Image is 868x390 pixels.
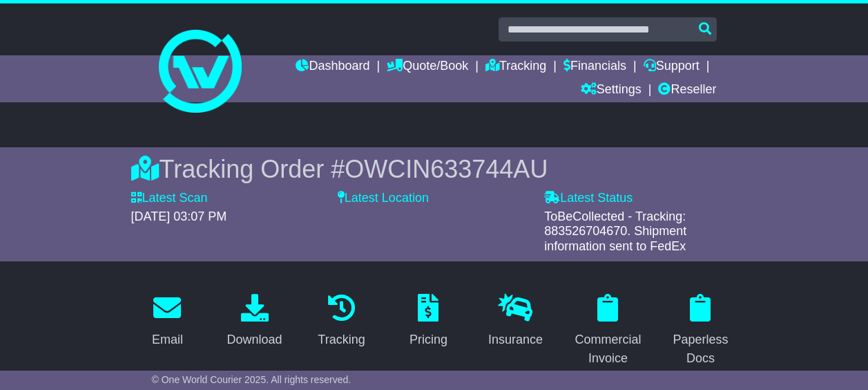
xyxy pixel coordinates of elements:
[566,289,650,373] a: Commercial Invoice
[143,289,192,354] a: Email
[485,55,546,79] a: Tracking
[575,331,641,368] div: Commercial Invoice
[658,79,716,102] a: Reseller
[544,191,633,206] label: Latest Status
[664,289,737,373] a: Paperless Docs
[479,289,552,354] a: Insurance
[296,55,369,79] a: Dashboard
[309,289,374,354] a: Tracking
[409,331,447,349] div: Pricing
[152,374,351,385] span: © One World Courier 2025. All rights reserved.
[345,155,548,183] span: OWCIN633744AU
[544,210,686,253] span: ToBeCollected - Tracking: 883526704670. Shipment information sent to FedEx
[563,55,626,79] a: Financials
[673,331,728,368] div: Paperless Docs
[644,55,700,79] a: Support
[401,289,456,354] a: Pricing
[387,55,468,79] a: Quote/Book
[131,210,227,223] span: [DATE] 03:07 PM
[488,331,543,349] div: Insurance
[318,331,365,349] div: Tracking
[226,331,282,349] div: Download
[131,154,737,184] div: Tracking Order #
[218,289,291,354] a: Download
[152,331,183,349] div: Email
[131,191,208,206] label: Latest Scan
[581,79,642,102] a: Settings
[338,191,429,206] label: Latest Location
